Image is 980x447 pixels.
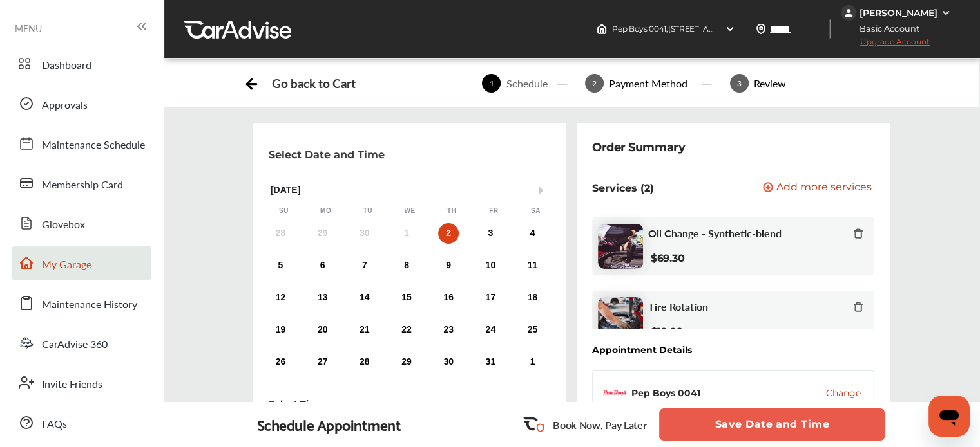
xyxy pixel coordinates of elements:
div: Choose Sunday, October 19th, 2025 [270,320,291,340]
div: Choose Friday, October 24th, 2025 [480,320,501,340]
div: Appointment Details [592,345,692,355]
span: Dashboard [42,57,91,74]
div: month 2025-10 [260,221,553,375]
div: We [403,206,416,215]
div: Not available Tuesday, September 30th, 2025 [354,223,375,244]
a: My Garage [12,246,151,280]
span: MENU [15,23,42,33]
a: Membership Card [12,167,151,200]
p: Services (2) [592,182,654,194]
div: Choose Saturday, October 18th, 2025 [522,287,543,308]
a: Approvals [12,87,151,120]
div: Choose Thursday, October 16th, 2025 [438,287,459,308]
div: Order Summary [592,138,685,156]
div: Select Time [269,397,324,410]
div: Choose Wednesday, October 22nd, 2025 [396,320,417,340]
div: Choose Saturday, October 11th, 2025 [522,255,543,276]
div: Choose Sunday, October 26th, 2025 [270,352,291,372]
div: Choose Wednesday, October 29th, 2025 [396,352,417,372]
span: Upgrade Account [841,37,930,53]
a: FAQs [12,406,151,439]
img: location_vector.a44bc228.svg [756,24,766,34]
div: Su [277,206,290,215]
b: $69.30 [651,252,684,264]
div: Choose Monday, October 6th, 2025 [312,255,333,276]
div: Choose Monday, October 27th, 2025 [312,352,333,372]
div: Choose Monday, October 20th, 2025 [312,320,333,340]
img: header-divider.bc55588e.svg [829,19,831,39]
a: Invite Friends [12,366,151,399]
a: Glovebox [12,206,151,240]
div: Choose Monday, October 13th, 2025 [312,287,333,308]
a: Maintenance Schedule [12,127,151,160]
div: Payment Method [604,76,693,91]
p: Book Now, Pay Later [553,417,646,432]
a: Maintenance History [12,286,151,320]
span: Membership Card [42,177,123,194]
div: Review [749,76,791,91]
img: jVpblrzwTbfkPYzPPzSLxeg0AAAAASUVORK5CYII= [841,5,856,21]
div: Fr [487,206,500,215]
span: Basic Account [842,22,929,35]
div: Schedule Appointment [257,415,401,433]
span: Maintenance History [42,296,137,313]
div: Not available Monday, September 29th, 2025 [312,223,333,244]
a: Dashboard [12,47,151,80]
div: [PERSON_NAME] [860,7,937,19]
span: CarAdvise 360 [42,336,108,353]
span: Maintenance Schedule [42,137,145,154]
span: Invite Friends [42,376,102,393]
div: Schedule [501,76,552,91]
span: Pep Boys 0041 , [STREET_ADDRESS][PERSON_NAME] [GEOGRAPHIC_DATA] , NJ 08234 [612,24,930,33]
span: 3 [730,74,749,93]
div: Choose Thursday, October 2nd, 2025 [438,223,459,244]
div: Choose Saturday, November 1st, 2025 [522,352,543,372]
span: Approvals [42,97,88,114]
span: FAQs [42,416,67,433]
button: Change [826,387,861,399]
img: WGsFRI8htEPBVLJbROoPRyZpYNWhNONpIPPETTm6eUC0GeLEiAAAAAElFTkSuQmCC [941,8,951,18]
div: [DATE] [263,185,557,196]
div: Choose Friday, October 10th, 2025 [480,255,501,276]
div: Choose Wednesday, October 15th, 2025 [396,287,417,308]
img: logo-pepboys.png [603,381,626,405]
div: Choose Thursday, October 30th, 2025 [438,352,459,372]
div: Pep Boys 0041 [631,387,700,399]
div: Mo [320,206,332,215]
img: header-home-logo.8d720a4f.svg [597,24,607,34]
div: Choose Tuesday, October 14th, 2025 [354,287,375,308]
div: Choose Tuesday, October 7th, 2025 [354,255,375,276]
img: header-down-arrow.9dd2ce7d.svg [725,24,735,34]
div: Choose Friday, October 31st, 2025 [480,352,501,372]
button: Next Month [539,186,548,195]
div: Th [445,206,458,215]
div: Choose Saturday, October 25th, 2025 [522,320,543,340]
div: Sa [529,206,542,215]
div: Choose Sunday, October 5th, 2025 [270,255,291,276]
iframe: Button to launch messaging window [928,396,970,437]
span: 1 [482,74,501,93]
img: tire-rotation-thumb.jpg [598,297,643,342]
a: CarAdvise 360 [12,326,151,360]
span: Oil Change - Synthetic-blend [648,227,782,239]
span: Glovebox [42,217,85,233]
div: Choose Saturday, October 4th, 2025 [522,223,543,244]
div: Choose Thursday, October 9th, 2025 [438,255,459,276]
span: 2 [585,74,604,93]
div: Tu [361,206,374,215]
span: My Garage [42,257,91,273]
div: Not available Wednesday, October 1st, 2025 [396,223,417,244]
div: Go back to Cart [272,76,355,91]
div: Choose Sunday, October 12th, 2025 [270,287,291,308]
div: Choose Tuesday, October 21st, 2025 [354,320,375,340]
img: oil-change-thumb.jpg [598,224,643,269]
button: Add more services [763,182,872,194]
b: $10.99 [651,325,682,338]
div: Choose Friday, October 17th, 2025 [480,287,501,308]
div: Choose Thursday, October 23rd, 2025 [438,320,459,340]
div: Choose Friday, October 3rd, 2025 [480,223,501,244]
span: Tire Rotation [648,300,708,313]
div: Choose Wednesday, October 8th, 2025 [396,255,417,276]
div: Not available Sunday, September 28th, 2025 [270,223,291,244]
